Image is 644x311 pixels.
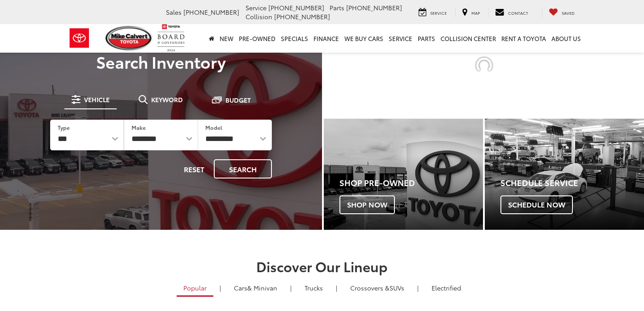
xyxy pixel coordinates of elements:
[217,24,236,53] a: New
[412,8,453,17] a: Service
[562,10,575,16] span: Saved
[339,178,483,187] h4: Shop Pre-Owned
[324,14,644,117] section: Carousel section with vehicle pictures - may contain disclaimers.
[485,119,644,230] a: Schedule Service Schedule Now
[246,12,272,21] span: Collision
[542,8,581,17] a: My Saved Vehicles
[500,195,573,214] span: Schedule Now
[246,3,267,12] span: Service
[225,97,251,103] span: Budget
[343,280,411,295] a: SUVs
[288,283,294,292] li: |
[63,24,96,53] img: Toyota
[183,8,239,17] span: [PHONE_NUMBER]
[386,24,415,53] a: Service
[499,24,549,53] a: Rent a Toyota
[217,283,223,292] li: |
[58,124,70,131] label: Type
[430,10,447,16] span: Service
[339,195,395,214] span: Shop Now
[274,12,330,21] span: [PHONE_NUMBER]
[508,10,528,16] span: Contact
[268,3,324,12] span: [PHONE_NUMBER]
[38,53,284,70] h3: Search Inventory
[415,283,421,292] li: |
[500,178,644,187] h4: Schedule Service
[334,283,339,292] li: |
[177,280,213,297] a: Popular
[151,96,183,103] span: Keyword
[298,280,330,295] a: Trucks
[425,280,468,295] a: Electrified
[206,24,217,53] a: Home
[330,3,344,12] span: Parts
[324,119,483,230] a: Shop Pre-Owned Shop Now
[84,96,110,103] span: Vehicle
[214,159,272,178] button: Search
[346,3,402,12] span: [PHONE_NUMBER]
[488,8,535,17] a: Contact
[176,159,212,178] button: Reset
[342,24,386,53] a: WE BUY CARS
[471,10,480,16] span: Map
[455,8,487,17] a: Map
[7,259,637,274] h2: Discover Our Lineup
[166,8,182,17] span: Sales
[205,124,222,131] label: Model
[311,24,342,53] a: Finance
[324,119,483,230] div: Toyota
[106,26,153,50] img: Mike Calvert Toyota
[247,283,277,292] span: & Minivan
[350,283,390,292] span: Crossovers &
[438,24,499,53] a: Collision Center
[131,124,146,131] label: Make
[549,24,584,53] a: About Us
[278,24,311,53] a: Specials
[236,24,278,53] a: Pre-Owned
[415,24,438,53] a: Parts
[227,280,284,295] a: Cars
[485,119,644,230] div: Toyota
